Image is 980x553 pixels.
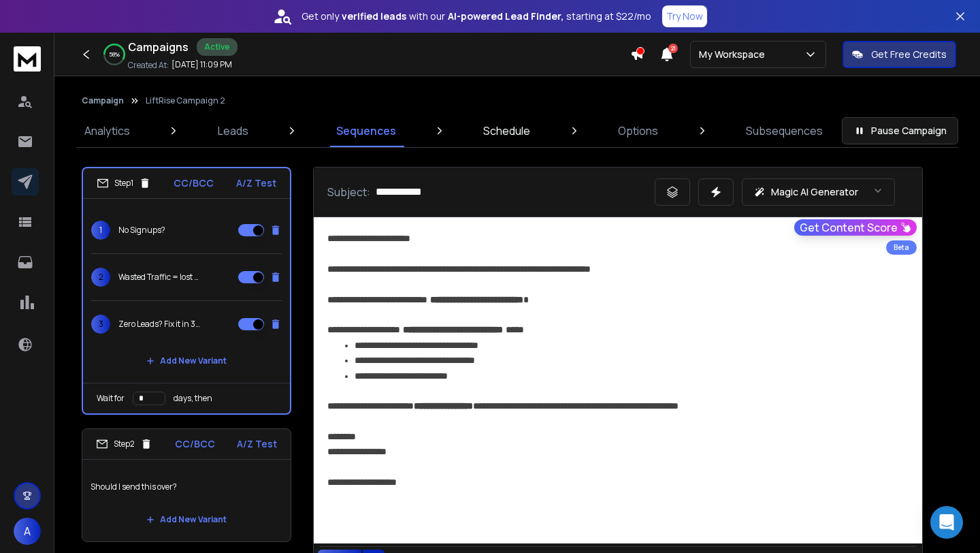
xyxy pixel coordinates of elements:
[666,10,703,23] p: Try Now
[91,315,110,334] span: 3
[327,184,370,200] p: Subject:
[475,114,538,147] a: Schedule
[742,178,895,206] button: Magic AI Generator
[128,60,169,71] p: Created At:
[738,114,831,147] a: Subsequences
[14,518,41,545] button: A
[135,347,238,375] button: Add New Variant
[118,272,206,283] p: Wasted Traffic = lost money
[174,393,212,404] p: days, then
[746,123,823,139] p: Subsequences
[96,438,152,450] div: Step 2
[91,268,110,287] span: 2
[236,176,276,190] p: A/Z Test
[871,48,947,61] p: Get Free Credits
[328,114,404,147] a: Sequences
[82,167,291,415] li: Step1CC/BCCA/Z Test1No Signups?2Wasted Traffic = lost money3Zero Leads? Fix it in 3minsAdd New Va...
[610,114,666,147] a: Options
[843,41,956,68] button: Get Free Credits
[76,114,138,147] a: Analytics
[82,428,291,542] li: Step2CC/BCCA/Z TestShould I send this over?Add New Variant
[618,123,658,139] p: Options
[218,123,248,139] p: Leads
[171,59,232,70] p: [DATE] 11:09 PM
[91,468,282,506] p: Should I send this over?
[771,185,858,199] p: Magic AI Generator
[668,44,678,53] span: 21
[14,46,41,72] img: logo
[930,506,963,539] div: Open Intercom Messenger
[97,177,151,189] div: Step 1
[146,95,225,106] p: LiftRise Campaign 2
[91,221,110,240] span: 1
[135,506,238,533] button: Add New Variant
[118,225,165,236] p: No Signups?
[662,5,707,27] button: Try Now
[118,319,206,330] p: Zero Leads? Fix it in 3mins
[97,393,125,404] p: Wait for
[886,240,917,255] div: Beta
[301,10,651,23] p: Get only with our starting at $22/mo
[336,123,396,139] p: Sequences
[699,48,770,61] p: My Workspace
[82,95,124,106] button: Campaign
[842,117,958,144] button: Pause Campaign
[128,39,189,55] h1: Campaigns
[342,10,406,23] strong: verified leads
[237,437,277,451] p: A/Z Test
[174,176,214,190] p: CC/BCC
[197,38,238,56] div: Active
[483,123,530,139] p: Schedule
[448,10,563,23] strong: AI-powered Lead Finder,
[175,437,215,451] p: CC/BCC
[84,123,130,139] p: Analytics
[794,219,917,236] button: Get Content Score
[210,114,257,147] a: Leads
[109,50,120,59] p: 58 %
